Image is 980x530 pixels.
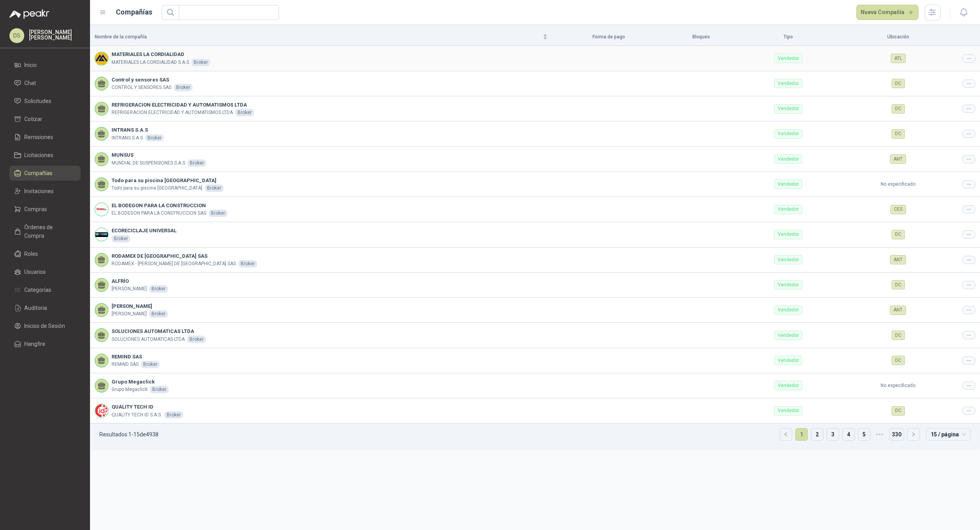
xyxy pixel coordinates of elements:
[843,429,854,440] a: 4
[9,28,24,43] div: DS
[112,411,162,419] p: QUALITY TECH ID S.A.S.
[907,428,920,441] li: Página siguiente
[112,59,189,66] p: MATERIALES LA CORDIALIDAD S.A.S
[9,220,81,243] a: Órdenes de Compra
[112,185,202,192] p: Todo para su piscina [GEOGRAPHIC_DATA]
[24,61,37,69] span: Inicio
[774,255,802,264] div: Vendedor
[774,306,802,315] div: Vendedor
[9,9,49,19] img: Logo peakr
[29,29,81,40] p: [PERSON_NAME] [PERSON_NAME]
[112,134,143,142] p: INTRANS S.A.S
[116,7,152,18] h1: Compañías
[856,5,919,20] button: Nueva Compañía
[892,104,905,114] div: DC
[112,151,206,159] b: MUNSUS
[24,79,36,87] span: Chat
[811,429,823,440] a: 2
[112,126,164,134] b: INTRANS S.A.S
[827,429,839,440] a: 3
[95,52,108,65] img: Company Logo
[95,33,541,41] span: Nombre de la compañía
[892,331,905,340] div: DC
[149,310,168,318] div: Broker
[892,280,905,289] div: DC
[24,223,73,240] span: Órdenes de Compra
[24,304,47,312] span: Auditoria
[774,331,802,340] div: Vendedor
[780,428,792,441] li: Página anterior
[889,428,904,441] li: 330
[112,101,254,109] b: REFRIGERACION ELECTRICIDAD Y AUTOMATISMOS LTDA
[24,169,52,177] span: Compañías
[24,97,51,105] span: Solicitudes
[9,112,81,127] a: Cotizar
[9,282,81,297] a: Categorías
[112,84,171,91] p: CONTROL Y SENSORES SAS
[112,227,177,235] b: ECORECICLAJE UNIVERSAL
[774,381,802,390] div: Vendedor
[774,205,802,214] div: Vendedor
[874,428,886,441] li: 5 páginas siguientes
[112,378,169,386] b: Grupo Megaclick
[858,429,870,440] a: 5
[112,252,257,260] b: RODAMEX DE [GEOGRAPHIC_DATA] SAS
[9,336,81,351] a: Hangfire
[774,356,802,365] div: Vendedor
[811,428,823,441] li: 2
[145,134,164,142] div: Broker
[890,255,906,264] div: ANT
[112,76,193,84] b: Control y sensores SAS
[9,148,81,163] a: Licitaciones
[112,310,147,318] p: [PERSON_NAME]
[9,202,81,217] a: Compras
[112,361,139,368] p: REMIND SAS
[99,432,159,437] p: Resultados: 1 - 15 de 4938
[112,277,168,285] b: ALFRÍO
[149,285,168,293] div: Broker
[24,268,46,276] span: Usuarios
[238,260,257,268] div: Broker
[774,406,802,416] div: Vendedor
[95,228,108,241] img: Company Logo
[892,79,905,88] div: DC
[9,166,81,181] a: Compañías
[9,58,81,72] a: Inicio
[874,428,886,441] span: •••
[24,205,47,213] span: Compras
[796,429,807,440] a: 1
[191,59,210,66] div: Broker
[892,129,905,139] div: DC
[774,154,802,164] div: Vendedor
[150,386,169,393] div: Broker
[9,76,81,90] a: Chat
[9,300,81,315] a: Auditoria
[112,386,148,393] p: Grupo Megaclick
[24,133,53,141] span: Remisiones
[9,130,81,145] a: Remisiones
[112,403,183,411] b: QUALITY TECH ID
[24,151,53,159] span: Licitaciones
[780,429,792,440] button: left
[774,54,802,63] div: Vendedor
[892,230,905,239] div: DC
[774,104,802,114] div: Vendedor
[112,353,160,361] b: REMIND SAS
[9,318,81,333] a: Inicios de Sesión
[892,406,905,416] div: DC
[890,154,906,164] div: ANT
[112,327,206,335] b: SOLUCIONES AUTOMATICAS LTDA
[112,177,223,185] b: Todo para su piscina [GEOGRAPHIC_DATA]
[187,159,206,167] div: Broker
[891,54,906,63] div: ATL
[141,361,160,368] div: Broker
[774,79,802,88] div: Vendedor
[858,428,870,441] li: 5
[112,202,227,210] b: EL BODEGON PARA LA CONSTRUCCION
[9,184,81,199] a: Invitaciones
[774,230,802,239] div: Vendedor
[24,340,45,348] span: Hangfire
[774,129,802,139] div: Vendedor
[24,115,42,123] span: Cotizar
